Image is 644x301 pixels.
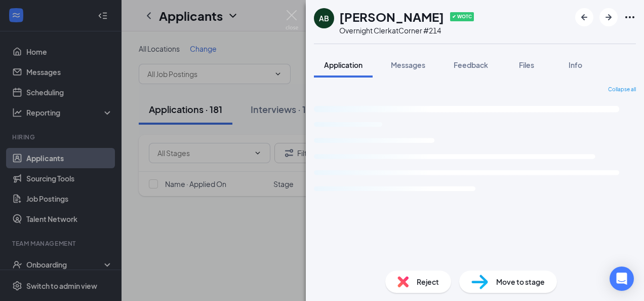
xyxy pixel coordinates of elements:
[339,25,474,35] div: Overnight Clerk at Corner #214
[314,98,636,227] svg: Loading interface...
[519,60,534,69] span: Files
[569,60,582,69] span: Info
[578,11,590,23] svg: ArrowLeftNew
[575,8,593,26] button: ArrowLeftNew
[339,8,444,25] h1: [PERSON_NAME]
[624,11,636,23] svg: Ellipses
[450,12,474,21] span: ✔ WOTC
[599,8,618,26] button: ArrowRight
[602,11,615,23] svg: ArrowRight
[319,13,329,23] div: AB
[324,60,363,69] span: Application
[417,276,439,287] span: Reject
[608,86,636,94] span: Collapse all
[454,60,488,69] span: Feedback
[496,276,545,287] span: Move to stage
[610,267,634,291] div: Open Intercom Messenger
[391,60,425,69] span: Messages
